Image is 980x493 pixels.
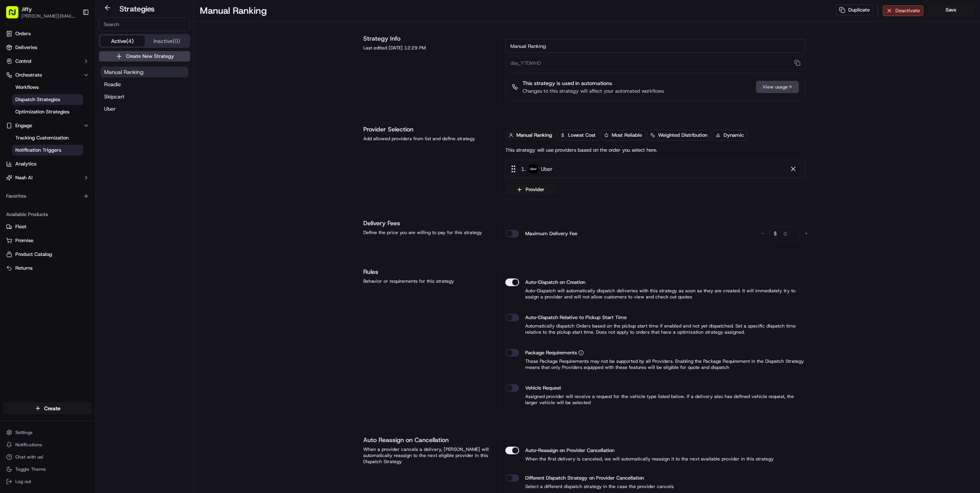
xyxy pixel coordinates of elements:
[15,161,36,167] span: Analytics
[363,125,491,134] h1: Provider Selection
[54,169,93,175] a: Powered byPylon
[12,133,83,143] a: Tracking Customization
[104,105,116,113] span: Uber
[5,147,62,161] a: 📗Knowledge Base
[3,439,92,450] button: Notifications
[99,51,190,62] button: Create New Strategy
[756,81,799,93] a: View usage
[658,132,707,139] span: Weighted Distribution
[883,5,923,16] button: Deactivate
[15,72,42,79] span: Orchestrate
[363,267,491,277] h1: Rules
[15,122,32,129] span: Engage
[505,184,557,195] button: Provider
[8,73,21,87] img: 1736555255976-a54dd68f-1ca7-489b-9aae-adbdc363a1c4
[505,147,657,154] p: This strategy will use providers based on the order you select here.
[99,17,190,31] input: Search
[3,464,92,475] button: Toggle Theme
[3,172,92,184] button: Nash AI
[3,427,92,438] button: Settings
[21,13,76,19] button: [PERSON_NAME][EMAIL_ADDRESS][DOMAIN_NAME]
[104,93,124,100] span: Skipcart
[104,80,121,88] span: Roadie
[65,151,71,157] div: 💻
[505,358,805,370] p: These Package Requirements may not be supported by all Providers. Enabling the Package Requiremen...
[724,132,744,139] span: Dynamic
[363,219,491,228] h1: Delivery Fees
[836,5,873,15] button: Duplicate
[647,130,711,141] button: Weighted Distribution
[8,111,20,123] img: Charles Folsom
[3,208,92,221] div: Available Products
[712,130,747,141] button: Dynamic
[509,165,552,173] div: 1 .
[363,278,491,284] div: Behavior or requirements for this strategy
[145,36,189,46] button: Inactive (0)
[3,158,92,170] a: Analytics
[8,151,14,157] div: 📗
[928,5,974,15] button: Save
[12,145,83,156] a: Notification Triggers
[505,483,674,490] p: Select a different dispatch strategy in the case the provider cancels
[6,237,89,244] a: Promise
[15,119,21,125] img: 1736555255976-a54dd68f-1ca7-489b-9aae-adbdc363a1c4
[26,80,97,87] div: We're available if you need us!
[3,120,92,132] button: Engage
[3,190,92,202] div: Favorites
[76,169,93,175] span: Pylon
[68,118,83,124] span: [DATE]
[6,223,89,230] a: Fleet
[15,478,31,485] span: Log out
[3,69,92,81] button: Orchestrate
[15,174,33,181] span: Nash AI
[101,91,188,102] button: Skipcart
[15,265,33,272] span: Returns
[15,44,37,51] span: Deliveries
[525,278,585,286] label: Auto-Dispatch on Creation
[15,147,61,154] span: Notification Triggers
[363,45,491,51] div: Last edited [DATE] 12:29 PM
[12,106,83,117] a: Optimization Strategies
[3,28,92,40] a: Orders
[363,34,491,43] h1: Strategy Info
[3,476,92,487] button: Log out
[21,5,32,13] button: Jiffy
[44,405,60,412] span: Create
[523,79,664,87] p: This strategy is used in automations
[505,130,555,141] button: Manual Ranking
[525,384,561,392] label: Vehicle Request
[15,134,69,141] span: Tracking Customization
[15,442,42,448] span: Notifications
[12,82,83,93] a: Workflows
[3,234,92,247] button: Promise
[541,165,552,173] span: Uber
[12,94,83,105] a: Dispatch Strategies
[62,147,126,161] a: 💻API Documentation
[525,230,577,237] label: Maximum Delivery Fee
[104,68,144,76] span: Manual Ranking
[516,132,552,139] span: Manual Ranking
[6,265,89,272] a: Returns
[8,7,23,23] img: Nash
[771,227,780,242] span: $
[24,118,62,124] span: [PERSON_NAME]
[3,248,92,260] button: Product Catalog
[8,30,139,43] p: Welcome 👋
[130,75,139,84] button: Start new chat
[3,262,92,274] button: Returns
[15,237,33,244] span: Promise
[363,136,491,142] div: Add allowed providers from list and define strategy
[6,251,89,258] a: Product Catalog
[15,466,46,472] span: Toggle Theme
[101,79,188,90] button: Roadie
[3,41,92,54] a: Deliveries
[505,456,774,462] p: When the first delivery is canceled, we will automatically reassign it to the next available prov...
[15,223,26,230] span: Fleet
[3,452,92,462] button: Chat with us!
[15,429,33,436] span: Settings
[505,160,805,178] div: 1. Uber
[20,49,138,57] input: Got a question? Start typing here...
